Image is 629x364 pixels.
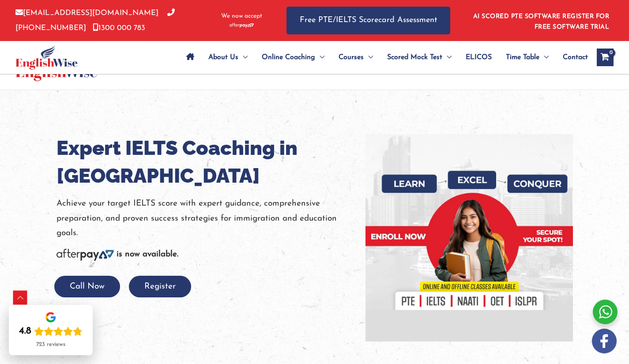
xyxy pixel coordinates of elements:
img: Afterpay-Logo [56,249,114,261]
a: Online CoachingMenu Toggle [255,42,331,73]
span: Menu Toggle [238,42,248,73]
button: Register [129,276,191,297]
img: cropped-ew-logo [15,45,78,70]
a: View Shopping Cart, empty [597,49,614,66]
img: white-facebook.png [592,329,617,353]
img: banner-new-img [365,134,573,341]
span: Menu Toggle [364,42,373,73]
span: Menu Toggle [315,42,324,73]
a: About UsMenu Toggle [201,42,255,73]
span: Contact [563,42,588,73]
a: Time TableMenu Toggle [499,42,556,73]
button: Call Now [54,276,120,297]
div: 4.8 [19,325,31,338]
a: 1300 000 783 [93,24,145,32]
span: Menu Toggle [442,42,452,73]
span: Courses [339,42,364,73]
a: Scored Mock TestMenu Toggle [380,42,459,73]
a: AI SCORED PTE SOFTWARE REGISTER FOR FREE SOFTWARE TRIAL [473,13,610,30]
nav: Site Navigation: Main Menu [179,42,588,73]
a: ELICOS [459,42,499,73]
a: CoursesMenu Toggle [331,42,380,73]
span: ELICOS [466,42,492,73]
span: Online Coaching [262,42,315,73]
div: 723 reviews [36,341,65,348]
span: We now accept [221,12,262,21]
aside: Header Widget 1 [468,6,614,35]
a: [EMAIL_ADDRESS][DOMAIN_NAME] [15,9,158,17]
a: Call Now [54,282,120,291]
a: Register [129,282,191,291]
span: Menu Toggle [539,42,549,73]
span: Scored Mock Test [387,42,442,73]
a: Contact [556,42,588,73]
img: Afterpay-Logo [230,23,254,28]
div: Rating: 4.8 out of 5 [19,325,83,338]
h1: Expert IELTS Coaching in [GEOGRAPHIC_DATA] [56,134,352,190]
a: Free PTE/IELTS Scorecard Assessment [286,7,450,34]
span: Time Table [506,42,539,73]
p: Achieve your target IELTS score with expert guidance, comprehensive preparation, and proven succe... [56,196,352,240]
a: [PHONE_NUMBER] [15,9,175,31]
b: is now available. [117,250,178,259]
span: About Us [208,42,238,73]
